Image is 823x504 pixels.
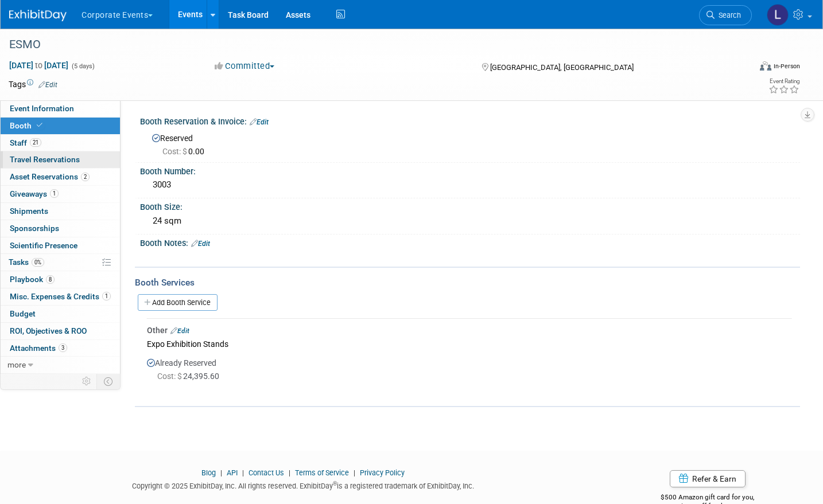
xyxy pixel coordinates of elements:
a: Sponsorships [1,220,120,237]
span: ROI, Objectives & ROO [10,326,87,335]
div: Copyright © 2025 ExhibitDay, Inc. All rights reserved. ExhibitDay is a registered trademark of Ex... [9,478,598,491]
span: to [33,61,44,70]
a: Asset Reservations2 [1,169,120,185]
span: Tasks [9,257,44,267]
td: Toggle Event Tabs [97,374,121,389]
a: Playbook8 [1,271,120,288]
span: Budget [10,309,36,318]
a: Privacy Policy [360,468,405,477]
a: API [227,468,238,477]
span: | [351,468,358,477]
span: Scientific Presence [10,241,77,250]
span: 2 [81,173,90,181]
a: Tasks0% [1,254,120,271]
span: Booth [10,121,45,130]
div: ESMO [5,34,733,55]
span: Travel Reservations [10,155,80,164]
div: Other [147,325,791,336]
a: Contact Us [249,468,284,477]
span: 8 [46,275,55,284]
a: Booth [1,118,120,134]
span: | [286,468,293,477]
a: Travel Reservations [1,151,120,168]
span: Event Information [10,104,74,113]
span: | [218,468,225,477]
span: 1 [50,189,59,198]
a: Search [699,5,752,25]
a: Giveaways1 [1,186,120,202]
a: Budget [1,306,120,322]
div: Event Rating [768,79,799,84]
a: Edit [38,81,57,89]
span: [GEOGRAPHIC_DATA], [GEOGRAPHIC_DATA] [490,63,634,72]
span: 21 [30,138,41,147]
div: Booth Number: [140,163,800,177]
a: Attachments3 [1,340,120,357]
span: Misc. Expenses & Credits [10,292,111,301]
span: Staff [10,138,41,147]
a: more [1,357,120,373]
span: Search [715,11,741,19]
div: Reserved [149,130,791,157]
div: Expo Exhibition Stands [147,336,791,351]
div: 24 sqm [149,212,791,230]
span: 0% [32,258,44,267]
a: Add Booth Service [138,294,218,311]
span: Giveaways [10,189,59,198]
img: ExhibitDay [9,10,67,21]
div: Already Reserved [147,351,791,392]
button: Committed [211,60,279,72]
a: Edit [191,240,210,248]
a: Edit [170,327,189,335]
span: Playbook [10,275,55,284]
td: Tags [9,79,57,90]
a: Misc. Expenses & Credits1 [1,288,120,305]
span: [DATE] [DATE] [9,60,69,71]
span: 0.00 [162,147,209,156]
span: | [239,468,247,477]
td: Personalize Event Tab Strip [77,374,97,389]
i: Booth reservation complete [37,122,42,128]
a: Scientific Presence [1,237,120,254]
span: 24,395.60 [157,372,224,381]
span: Attachments [10,343,67,353]
a: ROI, Objectives & ROO [1,323,120,339]
span: Cost: $ [157,372,183,381]
span: more [7,360,26,369]
div: Event Format [682,60,800,77]
span: (5 days) [71,62,95,70]
div: Booth Notes: [140,235,800,249]
a: Refer & Earn [670,470,746,487]
a: Event Information [1,100,120,117]
span: Shipments [10,206,48,216]
img: Luis Lazo [767,4,789,26]
div: Booth Services [135,276,800,289]
span: Cost: $ [162,147,188,156]
a: Terms of Service [295,468,349,477]
a: Staff21 [1,135,120,151]
span: Asset Reservations [10,172,90,181]
span: 3 [59,343,67,352]
a: Blog [201,468,216,477]
a: Edit [250,118,269,126]
div: In-Person [773,62,800,71]
img: Format-Inperson.png [760,61,771,71]
div: Booth Reservation & Invoice: [140,113,800,128]
div: 3003 [149,176,791,194]
div: Booth Size: [140,198,800,213]
span: 1 [102,292,111,300]
span: Sponsorships [10,224,59,233]
a: Shipments [1,203,120,220]
sup: ® [333,480,337,487]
